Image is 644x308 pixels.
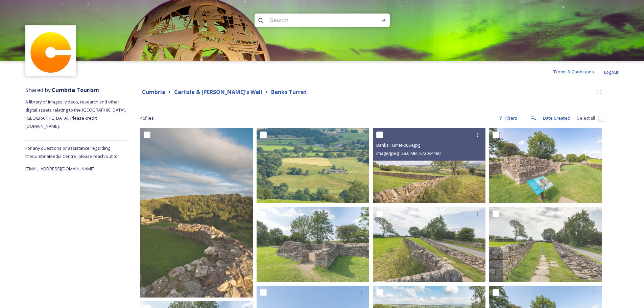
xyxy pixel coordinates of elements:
[25,86,99,94] span: Shared by:
[376,150,440,156] span: image/jpeg | 28.6 MB | 6720 x 4480
[604,69,619,75] span: Logout
[52,86,99,94] strong: Cumbria Tourism
[271,88,307,96] strong: Banks Turret
[553,68,604,76] a: Terms & Conditions
[25,99,127,129] span: A library of images, videos, research and other digital assets relating to the [GEOGRAPHIC_DATA],...
[25,166,95,172] span: [EMAIL_ADDRESS][DOMAIN_NAME]
[489,128,602,203] img: Banks Turret-0102.jpg
[577,115,595,121] span: Select all
[140,128,253,297] img: Carlisle- H. Wall CT28.jpg
[489,207,602,282] img: Banks Turret-0127.jpg
[140,115,154,121] span: 46 file s
[174,88,262,96] strong: Carlisle & [PERSON_NAME]'s Wall
[267,13,359,28] input: Search
[257,128,369,203] img: Banks Turret-0046.jpg
[26,26,75,75] img: images.jpg
[142,88,165,96] strong: Cumbria
[25,145,119,159] span: For any questions or assistance regarding the Cumbria Media Centre, please reach out to:
[373,207,485,282] img: Banks Turret-0131.jpg
[540,112,574,125] div: Date Created
[553,69,594,75] span: Terms & Conditions
[373,128,485,203] img: Banks Turret-0064.jpg
[257,207,369,282] img: Banks Turret-0094.jpg
[376,142,420,148] span: Banks Turret-0064.jpg
[495,112,521,125] div: Filters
